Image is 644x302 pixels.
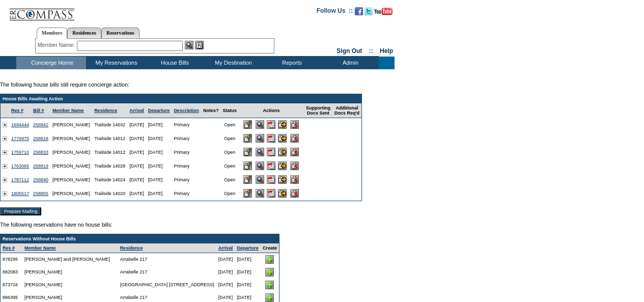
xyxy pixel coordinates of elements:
[265,281,274,289] img: Add House Bill
[243,161,252,170] input: Edit
[24,245,56,251] a: Member Name
[33,122,48,127] a: 258842
[3,164,7,169] img: plus.gif
[38,41,77,49] div: Member Name:
[33,163,48,169] a: 258819
[174,108,199,113] a: Description
[11,177,29,182] a: 1787112
[262,57,320,69] td: Reports
[267,175,275,184] img: b_pdf.gif
[320,57,379,69] td: Admin
[278,120,287,129] input: Submit for Processing
[278,189,287,198] input: Submit for Processing
[94,108,117,113] a: Residence
[33,177,48,182] a: 258840
[146,173,172,187] td: [DATE]
[11,108,23,113] a: Res #
[267,148,275,156] img: b_pdf.gif
[1,253,22,266] td: 878295
[243,148,252,156] input: Edit
[50,146,92,159] td: [PERSON_NAME]
[11,163,29,169] a: 1763065
[11,150,29,155] a: 1759710
[267,189,275,198] img: b_pdf.gif
[148,108,170,113] a: Departure
[304,103,332,118] td: Supporting Docs Sent
[50,118,92,132] td: [PERSON_NAME]
[127,132,146,146] td: [DATE]
[243,189,252,198] input: Edit
[3,191,7,196] img: plus.gif
[146,187,172,201] td: [DATE]
[278,134,287,143] input: Submit for Processing
[127,187,146,201] td: [DATE]
[1,234,279,243] td: Reservations Without House Bills
[290,175,299,184] input: Delete
[92,146,127,159] td: Trailside 14012
[290,134,299,143] input: Delete
[267,134,275,143] img: b_pdf.gif
[235,253,261,266] td: [DATE]
[129,108,144,113] a: Arrival
[172,146,201,159] td: Primary
[172,118,201,132] td: Primary
[218,245,233,251] a: Arrival
[374,8,393,15] img: Subscribe to our YouTube Channel
[33,136,48,141] a: 258818
[146,159,172,173] td: [DATE]
[172,187,201,201] td: Primary
[11,122,29,127] a: 1694444
[265,293,274,302] img: Add House Bill
[33,191,48,196] a: 258855
[118,279,216,291] td: [GEOGRAPHIC_DATA] [STREET_ADDRESS]
[220,173,239,187] td: Open
[220,103,239,118] td: Status
[16,57,86,69] td: Concierge Home
[3,136,7,141] img: plus.gif
[3,178,7,182] img: plus.gif
[22,253,118,266] td: [PERSON_NAME] and [PERSON_NAME]
[267,120,275,129] img: b_pdf.gif
[278,175,287,184] input: Submit for Processing
[256,148,264,156] input: View
[290,148,299,156] input: Delete
[33,108,44,113] a: Bill #
[92,132,127,146] td: Trailside 14012
[239,103,304,118] td: Actions
[3,150,7,155] img: plus.gif
[52,108,84,113] a: Member Name
[1,279,22,291] td: 873716
[11,136,29,141] a: 1779975
[380,47,393,54] a: Help
[185,41,193,49] img: View
[50,173,92,187] td: [PERSON_NAME]
[50,187,92,201] td: [PERSON_NAME]
[235,279,261,291] td: [DATE]
[220,132,239,146] td: Open
[256,120,264,129] input: View
[355,10,363,16] a: Become our fan on Facebook
[220,187,239,201] td: Open
[92,187,127,201] td: Trailside 14020
[145,57,203,69] td: House Bills
[216,266,235,279] td: [DATE]
[127,146,146,159] td: [DATE]
[256,189,264,198] input: View
[127,159,146,173] td: [DATE]
[278,148,287,156] input: Submit for Processing
[127,173,146,187] td: [DATE]
[235,266,261,279] td: [DATE]
[332,103,361,118] td: Additional Docs Req'd
[92,159,127,173] td: Trailside 14028
[11,191,29,196] a: 1805517
[201,103,221,118] td: Notes?
[195,41,204,49] img: Reservations
[365,10,373,16] a: Follow us on Twitter
[220,118,239,132] td: Open
[92,118,127,132] td: Trailside 14032
[261,243,279,253] td: Create
[120,245,143,251] a: Residence
[92,173,127,187] td: Trailside 14024
[243,134,252,143] input: Edit
[265,255,274,264] img: Add House Bill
